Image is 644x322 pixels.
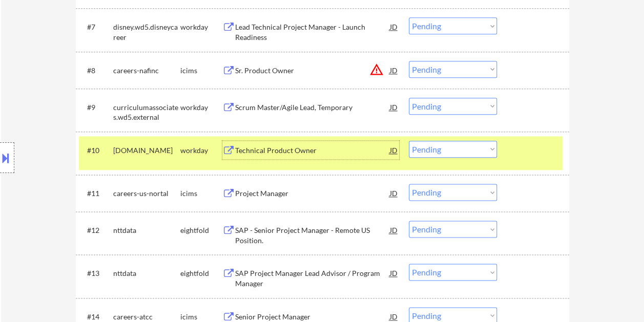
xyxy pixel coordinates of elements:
[180,102,222,113] div: workday
[235,66,390,76] div: Sr. Product Owner
[113,22,180,42] div: disney.wd5.disneycareer
[389,264,399,282] div: JD
[180,22,222,32] div: workday
[180,188,222,199] div: icims
[180,268,222,278] div: eightfold
[235,102,390,113] div: Scrum Master/Agile Lead, Temporary
[389,61,399,79] div: JD
[180,225,222,235] div: eightfold
[389,141,399,159] div: JD
[235,22,390,42] div: Lead Technical Project Manager - Launch Readiness
[180,312,222,322] div: icims
[235,188,390,199] div: Project Manager
[389,184,399,202] div: JD
[235,268,390,288] div: SAP Project Manager Lead Advisor / Program Manager
[87,22,105,32] div: #7
[369,62,384,77] button: warning_amber
[180,145,222,156] div: workday
[235,312,390,322] div: Senior Project Manager
[113,268,180,278] div: nttdata
[235,145,390,156] div: Technical Product Owner
[389,17,399,36] div: JD
[180,66,222,76] div: icims
[235,225,390,245] div: SAP - Senior Project Manager - Remote US Position.
[87,312,105,322] div: #14
[113,312,180,322] div: careers-atcc
[87,268,105,278] div: #13
[389,98,399,116] div: JD
[389,221,399,239] div: JD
